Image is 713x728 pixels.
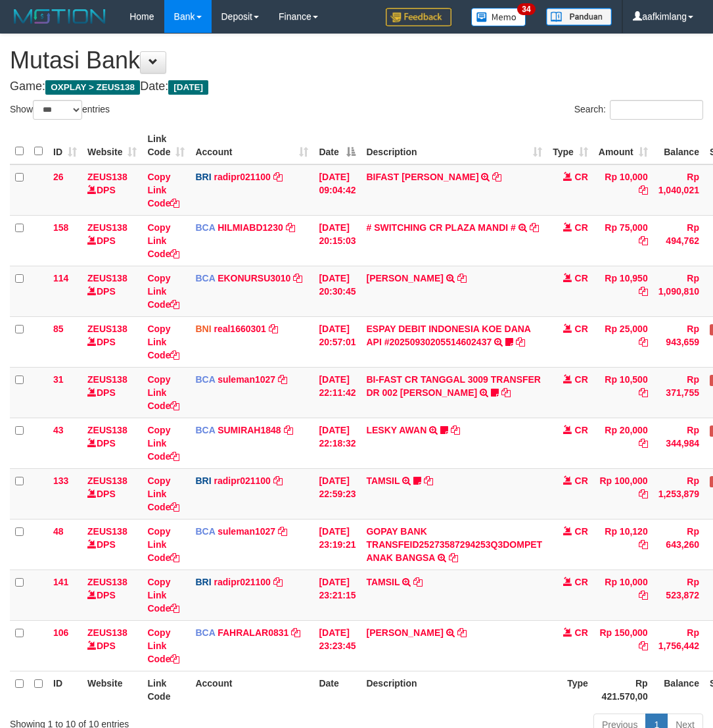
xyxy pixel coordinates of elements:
span: CR [575,324,588,334]
a: Copy Rp 75,000 to clipboard [639,235,648,246]
td: Rp 943,659 [653,316,704,367]
a: ZEUS138 [87,475,127,486]
th: Description: activate to sort column ascending [361,127,547,164]
a: Copy Link Code [147,273,179,310]
a: Copy Link Code [147,425,179,462]
td: [DATE] 23:23:45 [313,620,361,671]
span: CR [575,577,588,587]
a: ZEUS138 [87,526,127,537]
a: suleman1027 [218,526,275,537]
span: CR [575,425,588,435]
span: CR [575,374,588,385]
a: GOPAY BANK TRANSFEID25273587294253Q3DOMPET ANAK BANGSA [366,526,542,563]
span: [DATE] [168,80,208,95]
a: Copy LESKY AWAN to clipboard [451,425,460,435]
th: Date [313,671,361,708]
a: Copy Link Code [147,627,179,664]
th: Website [82,671,142,708]
a: radipr021100 [214,172,270,182]
td: Rp 100,000 [593,468,653,519]
a: Copy suleman1027 to clipboard [278,526,287,537]
th: ID: activate to sort column ascending [48,127,82,164]
th: Balance [653,127,704,164]
th: Type: activate to sort column ascending [547,127,593,164]
a: Copy radipr021100 to clipboard [273,172,283,182]
a: Copy Link Code [147,526,179,563]
span: BRI [195,172,211,182]
td: Rp 643,260 [653,519,704,570]
span: BNI [195,324,211,334]
a: [PERSON_NAME] [366,627,443,638]
a: Copy BI-FAST CR TANGGAL 3009 TRANSFER DR 002 ASMANTONI to clipboard [501,387,511,398]
th: Website: activate to sort column ascending [82,127,142,164]
td: [DATE] 09:04:42 [313,164,361,216]
a: Copy HILMIABD1230 to clipboard [286,222,295,233]
a: Copy Link Code [147,577,179,614]
td: [DATE] 23:21:15 [313,570,361,620]
span: 114 [53,273,68,283]
a: ZEUS138 [87,172,127,182]
img: Feedback.jpg [386,8,451,26]
a: Copy suleman1027 to clipboard [278,374,287,385]
td: Rp 10,000 [593,570,653,620]
td: DPS [82,367,142,418]
a: TAMSIL [366,475,400,486]
td: Rp 523,872 [653,570,704,620]
td: Rp 1,756,442 [653,620,704,671]
th: Amount: activate to sort column ascending [593,127,653,164]
td: Rp 150,000 [593,620,653,671]
a: Copy radipr021100 to clipboard [273,577,283,587]
a: ZEUS138 [87,577,127,587]
td: DPS [82,418,142,468]
label: Show entries [10,100,110,120]
a: FAHRALAR0831 [218,627,288,638]
a: Copy Rp 150,000 to clipboard [639,641,648,651]
th: Link Code: activate to sort column ascending [142,127,190,164]
a: Copy real1660301 to clipboard [269,324,278,334]
td: Rp 75,000 [593,215,653,266]
span: 26 [53,172,64,182]
a: Copy radipr021100 to clipboard [273,475,283,486]
td: DPS [82,519,142,570]
span: OXPLAY > ZEUS138 [45,80,140,95]
span: BCA [195,273,215,283]
th: Link Code [142,671,190,708]
span: CR [575,172,588,182]
td: Rp 25,000 [593,316,653,367]
th: ID [48,671,82,708]
span: BCA [195,425,215,435]
a: Copy # SWITCHING CR PLAZA MANDI # to clipboard [530,222,539,233]
span: 141 [53,577,68,587]
a: ZEUS138 [87,425,127,435]
a: Copy Rp 10,000 to clipboard [639,590,648,600]
th: Balance [653,671,704,708]
a: # SWITCHING CR PLAZA MANDI # [366,222,515,233]
a: Copy FAHRALAR0831 to clipboard [291,627,300,638]
td: DPS [82,620,142,671]
a: ESPAY DEBIT INDONESIA KOE DANA API #20250930205514602437 [366,324,530,347]
a: Copy Link Code [147,172,179,208]
span: CR [575,222,588,233]
a: radipr021100 [214,577,270,587]
img: Button%20Memo.svg [471,8,526,26]
td: Rp 10,000 [593,164,653,216]
td: DPS [82,316,142,367]
a: HILMIABD1230 [218,222,283,233]
td: Rp 10,500 [593,367,653,418]
span: 34 [517,3,535,15]
a: EKONURSU3010 [218,273,290,283]
a: Copy AHMAD AGUSTI to clipboard [457,273,467,283]
td: DPS [82,266,142,316]
a: Copy Link Code [147,324,179,360]
a: Copy Rp 20,000 to clipboard [639,438,648,449]
td: Rp 10,950 [593,266,653,316]
a: Copy TAMSIL to clipboard [424,475,433,486]
td: DPS [82,570,142,620]
td: Rp 494,762 [653,215,704,266]
th: Type [547,671,593,708]
span: BRI [195,577,211,587]
td: [DATE] 22:18:32 [313,418,361,468]
span: 133 [53,475,68,486]
img: panduan.png [546,8,612,26]
td: DPS [82,215,142,266]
